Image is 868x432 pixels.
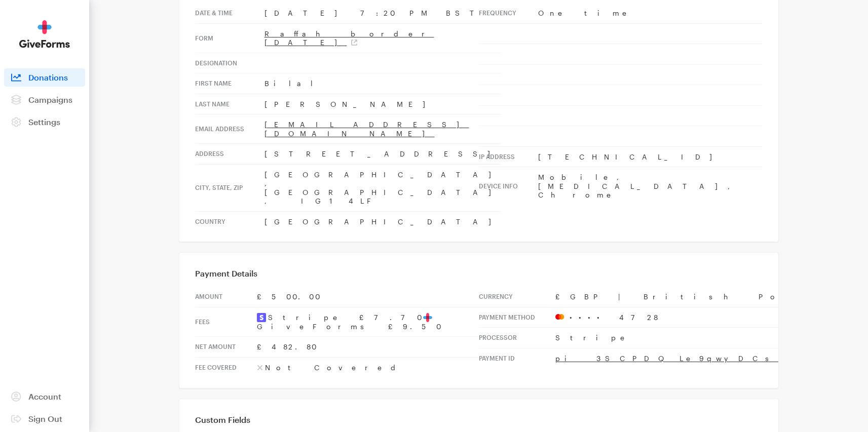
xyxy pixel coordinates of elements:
th: Last Name [195,94,265,114]
img: GiveForms [19,20,70,48]
th: Net Amount [195,337,257,358]
th: Designation [195,53,265,73]
span: Account [28,391,61,401]
th: City, state, zip [195,164,265,211]
th: Processor [479,328,555,348]
td: Bilal [265,73,501,94]
img: stripe2-5d9aec7fb46365e6c7974577a8dae7ee9b23322d394d28ba5d52000e5e5e0903.svg [257,313,266,322]
a: [DOMAIN_NAME] [408,327,460,333]
span: Campaigns [28,95,72,104]
td: We will in touch shortly! [283,133,586,166]
img: MAC_LOGO.png [409,47,460,98]
h3: Custom Fields [195,415,763,425]
td: [STREET_ADDRESS] [265,144,501,165]
span: Donations [28,72,68,82]
th: Form [195,23,265,53]
th: Country [195,211,265,231]
th: Frequency [479,3,538,23]
td: £500.00 [257,287,479,307]
th: Currency [479,287,555,307]
td: [GEOGRAPHIC_DATA] , [GEOGRAPHIC_DATA] , IG1 4LF [265,164,501,211]
th: Device info [479,167,538,205]
th: Fees [195,307,257,337]
td: £482.80 [257,337,479,358]
span: Medics Across Continents [PERSON_NAME][GEOGRAPHIC_DATA]- Office 2 & 3, [STREET_ADDRESS][PERSON_NA... [299,296,569,333]
td: [TECHNICAL_ID] [538,146,763,167]
a: [EMAIL_ADDRESS][DOMAIN_NAME] [265,120,469,138]
th: Date & time [195,3,265,23]
td: [GEOGRAPHIC_DATA] [265,211,501,231]
a: Settings [4,113,85,131]
p: You have registered to travel with Medics Across Continents for travelling to [GEOGRAPHIC_DATA] t... [310,166,559,222]
a: Powered byGiveForms [392,362,476,369]
span: Sign Out [28,414,62,423]
th: IP address [479,146,538,167]
td: Your gift receipt is attached [387,255,487,263]
th: First Name [195,73,265,94]
th: Address [195,144,265,165]
td: [PERSON_NAME] [265,94,501,114]
td: Not Covered [257,357,479,378]
a: Raffah border [DATE] [265,29,434,47]
th: Fee Covered [195,357,257,378]
img: favicon-aeed1a25926f1876c519c09abb28a859d2c37b09480cd79f99d23ee3a2171d47.svg [423,313,432,322]
td: Mobile, [MEDICAL_DATA], Chrome [538,167,763,205]
a: Donations [4,68,85,87]
span: Settings [28,117,60,127]
a: Account [4,387,85,406]
th: Payment Id [479,348,555,368]
th: Email address [195,114,265,144]
h3: Payment Details [195,268,763,279]
th: Payment Method [479,307,555,328]
a: Campaigns [4,91,85,109]
a: Sign Out [4,410,85,428]
td: Stripe £7.70 GiveForms £9.50 [257,307,479,337]
td: One time [538,3,763,23]
td: [DATE] 7:20 PM BST [265,3,501,23]
th: Amount [195,287,257,307]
